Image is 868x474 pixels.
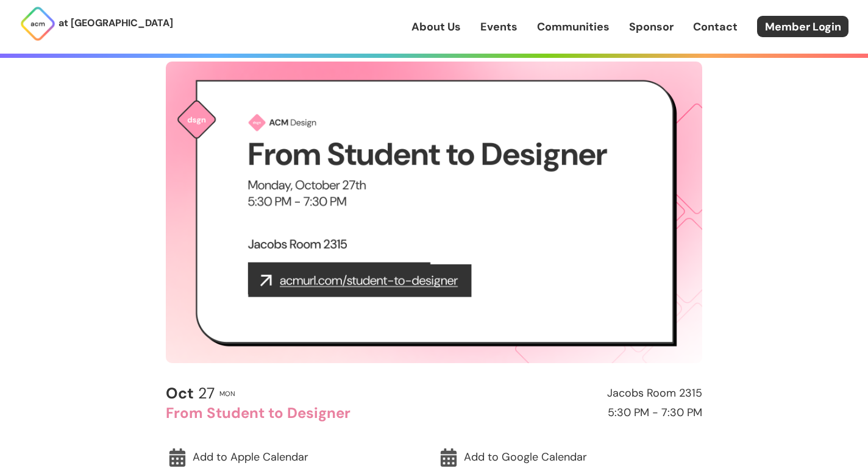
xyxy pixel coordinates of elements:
[20,5,56,42] img: ACM Logo
[437,444,702,472] a: Add to Google Calendar
[166,405,429,421] h2: From Student to Designer
[537,19,610,35] a: Communities
[166,62,702,363] img: Event Cover Photo
[693,19,738,35] a: Contact
[59,15,173,31] p: at [GEOGRAPHIC_DATA]
[166,444,431,472] a: Add to Apple Calendar
[439,387,702,400] h2: Jacobs Room 2315
[757,16,848,37] a: Member Login
[219,390,235,397] h2: Mon
[20,5,173,42] a: at [GEOGRAPHIC_DATA]
[166,383,194,403] b: Oct
[480,19,518,35] a: Events
[411,19,461,35] a: About Us
[629,19,674,35] a: Sponsor
[439,407,702,419] h2: 5:30 PM - 7:30 PM
[166,385,215,402] h2: 27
